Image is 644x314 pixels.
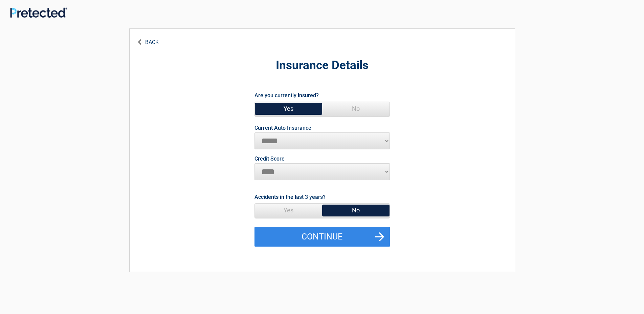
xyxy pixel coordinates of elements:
label: Accidents in the last 3 years? [254,192,326,202]
img: Main Logo [10,7,67,18]
label: Current Auto Insurance [254,125,311,131]
label: Are you currently insured? [254,91,319,100]
span: No [322,102,390,116]
span: Yes [255,204,322,217]
label: Credit Score [254,156,285,162]
a: BACK [136,33,160,45]
span: Yes [255,102,322,116]
h2: Insurance Details [167,58,478,74]
button: Continue [254,227,390,247]
span: No [322,204,390,217]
